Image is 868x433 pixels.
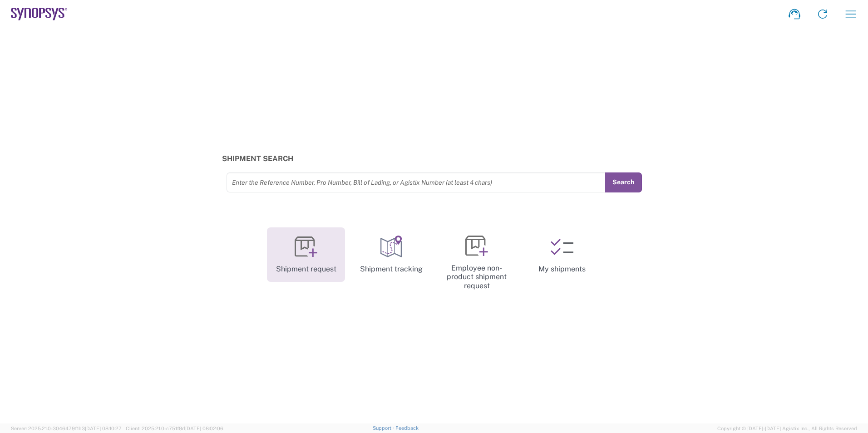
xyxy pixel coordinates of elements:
a: Shipment request [267,227,345,282]
a: Shipment tracking [352,227,430,282]
a: My shipments [523,227,601,282]
a: Support [373,425,395,431]
span: Server: 2025.21.0-3046479f1b3 [11,426,122,431]
span: Copyright © [DATE]-[DATE] Agistix Inc., All Rights Reserved [717,424,857,433]
button: Search [605,172,642,192]
span: [DATE] 08:02:06 [185,426,223,431]
span: [DATE] 08:10:27 [85,426,122,431]
a: Feedback [395,425,419,431]
h3: Shipment Search [222,154,646,163]
a: Employee non-product shipment request [438,227,516,298]
span: Client: 2025.21.0-c751f8d [126,426,223,431]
